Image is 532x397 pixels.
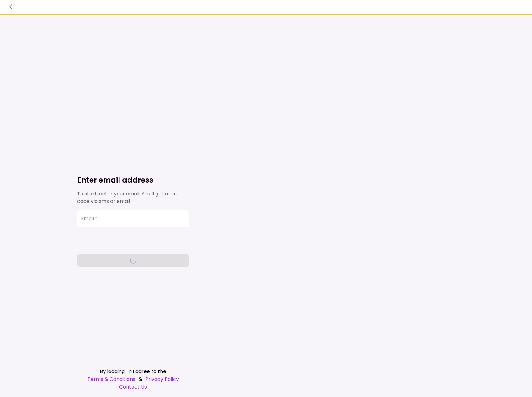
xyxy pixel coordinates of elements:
div: To start, enter your email. You’ll get a pin code via sms or email [77,190,189,205]
a: Terms & Conditions [87,375,135,383]
div: By logging-in I agree to the [77,367,189,375]
h1: Enter email address [77,175,189,185]
button: back [6,2,17,12]
a: Privacy Policy [145,375,179,383]
div: & [77,375,189,383]
a: Contact Us [77,383,189,391]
